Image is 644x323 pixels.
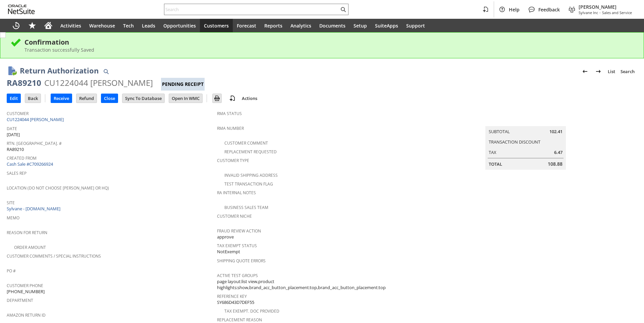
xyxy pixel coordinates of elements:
a: Fraud Review Action [217,228,261,234]
a: Replacement reason [217,317,262,323]
a: List [605,66,618,77]
span: 102.41 [549,128,562,135]
input: Open In WMC [169,94,202,103]
a: RMA Status [217,111,242,116]
a: Site [7,200,15,206]
input: Sync To Database [122,94,164,103]
a: Customer Comment [224,140,268,146]
span: Sales and Service [602,10,632,15]
svg: Search [339,5,347,13]
a: Memo [7,215,19,221]
a: Forecast [233,19,260,32]
a: Tax Exempt. Doc Provided [224,308,279,314]
span: Sylvane Inc [579,10,598,15]
a: Created From [7,155,37,161]
caption: Summary [485,115,566,126]
a: SuiteApps [371,19,402,32]
span: Feedback [538,6,560,13]
span: Warehouse [89,22,115,29]
img: Next [594,67,602,75]
input: Edit [7,94,20,103]
a: Location (Do Not Choose [PERSON_NAME] or HQ) [7,185,109,191]
a: Tax Exempt Status [217,243,257,249]
span: page layout:list view,product highlights:show,brand_acc_button_placement:top,brand_acc_button_pla... [217,278,424,291]
svg: Home [44,21,52,30]
a: Customer Comments / Special Instructions [7,253,101,259]
span: - [599,10,601,15]
img: add-record.svg [228,94,236,102]
a: RMA Number [217,125,244,131]
a: Customer Phone [7,283,43,288]
div: Shortcuts [24,19,40,32]
a: Setup [350,19,371,32]
a: Shipping Quote Errors [217,258,266,264]
a: Sales Rep [7,170,26,176]
a: Order Amount [14,245,46,250]
a: Customers [200,19,233,32]
a: Date [7,126,17,131]
div: Pending Receipt [161,78,205,91]
a: Amazon Return ID [7,312,46,318]
span: 108.88 [548,161,562,167]
span: Customers [204,22,229,29]
div: Transaction successfully Saved [24,47,634,53]
svg: Shortcuts [28,21,36,30]
span: Opportunities [163,22,196,29]
a: Opportunities [159,19,200,32]
span: NotExempt [217,249,240,255]
a: Tech [119,19,138,32]
a: Reason For Return [7,230,47,235]
svg: Recent Records [12,21,20,30]
a: CU1224044 [PERSON_NAME] [7,116,65,122]
a: Recent Records [8,19,24,32]
a: Documents [315,19,350,32]
a: Business Sales Team [224,205,268,210]
input: Receive [51,94,72,103]
span: Help [509,6,520,13]
span: Setup [354,22,367,29]
a: Subtotal [489,128,510,134]
img: Quick Find [102,67,110,75]
a: Actions [239,95,260,101]
a: Warehouse [85,19,119,32]
a: Active Test Groups [217,273,258,278]
span: SuiteApps [375,22,398,29]
span: Activities [60,22,81,29]
a: Reports [260,19,286,32]
span: Tech [123,22,134,29]
h1: Return Authorization [20,65,99,76]
a: Cash Sale #C709266924 [7,161,53,167]
input: Close [101,94,118,103]
a: Tax [489,149,496,155]
input: Print [213,94,221,103]
a: Department [7,298,33,303]
a: Customer [7,111,29,116]
span: Documents [319,22,345,29]
span: Analytics [290,22,311,29]
span: [DATE] [7,131,20,138]
a: Test Transaction Flag [224,181,273,187]
span: [PHONE_NUMBER] [7,288,45,295]
div: Confirmation [24,38,634,47]
div: RA89210 [7,77,41,88]
input: Refund [76,94,97,103]
span: Leads [142,22,155,29]
a: Customer Type [217,158,249,163]
a: Customer Niche [217,213,252,219]
span: RA89210 [7,146,24,153]
a: PO # [7,268,16,274]
svg: logo [8,5,35,14]
a: Search [618,66,637,77]
span: approve [217,234,234,240]
a: Leads [138,19,159,32]
div: CU1224044 [PERSON_NAME] [44,77,153,88]
span: Support [406,22,425,29]
a: Home [40,19,56,32]
a: Replacement Requested [224,149,277,155]
img: Previous [581,67,589,75]
a: Total [489,161,502,167]
a: Transaction Discount [489,139,540,145]
a: Sylvane - [DOMAIN_NAME] [7,206,62,212]
span: 6.47 [554,149,562,156]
